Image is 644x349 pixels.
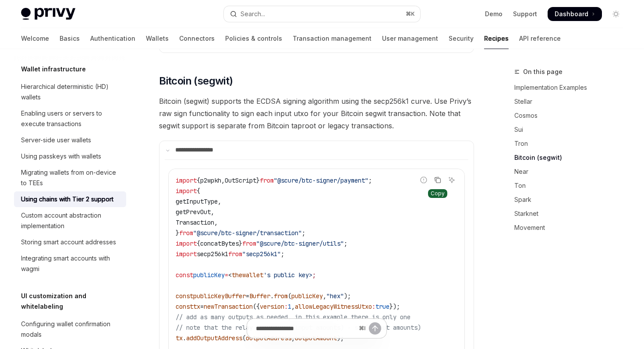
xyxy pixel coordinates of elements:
span: = [200,303,204,310]
a: Configuring wallet confirmation modals [14,316,126,342]
span: ; [302,229,305,237]
a: Dashboard [548,7,602,21]
button: Send message [369,322,381,335]
a: Welcome [21,28,49,49]
span: } [239,240,242,247]
span: . [270,292,274,300]
span: secp256k1 [197,250,228,258]
span: wallet [242,271,263,279]
span: new [204,303,214,310]
span: from [179,229,193,237]
a: Near [514,165,630,179]
a: Transaction management [293,28,372,49]
span: getInputType [176,197,218,205]
span: ; [368,176,372,184]
span: , [221,176,225,184]
span: : [284,303,288,310]
a: User management [382,28,438,49]
span: "secp256k1" [242,250,281,258]
span: "@scure/btc-signer/transaction" [193,229,302,237]
a: Ton [514,179,630,193]
span: tx [193,303,200,310]
span: "hex" [326,292,344,300]
span: Buffer [249,292,270,300]
span: Bitcoin (segwit) supports the ECDSA signing algorithm using the secp256k1 curve. Use Privy’s raw ... [159,95,474,132]
span: OutScript [225,176,256,184]
span: Transaction [214,303,253,310]
span: { [197,187,200,195]
div: Enabling users or servers to execute transactions [21,108,121,129]
span: publicKey [291,292,323,300]
span: 's public key> [263,271,312,279]
h5: UI customization and whitelabeling [21,291,126,312]
span: }); [389,303,400,310]
span: // add as many outputs as needed, in this example there is only one [176,313,410,321]
a: Migrating wallets from on-device to TEEs [14,165,126,191]
div: Storing smart account addresses [21,237,116,247]
img: light logo [21,8,75,20]
a: Enabling users or servers to execute transactions [14,106,126,132]
span: Bitcoin (segwit) [159,74,233,88]
span: < [228,271,232,279]
span: from [228,250,242,258]
div: Using chains with Tier 2 support [21,194,113,204]
button: Open search [224,6,420,22]
div: Using passkeys with wallets [21,151,101,162]
a: Basics [60,28,80,49]
span: "@scure/btc-signer/payment" [274,176,368,184]
span: const [176,292,193,300]
span: import [176,240,197,247]
span: Transaction [176,219,214,226]
span: , [323,292,326,300]
a: API reference [519,28,561,49]
a: Hierarchical deterministic (HD) wallets [14,79,126,105]
span: version [260,303,284,310]
a: Policies & controls [225,28,282,49]
span: , [214,219,218,226]
a: Custom account abstraction implementation [14,208,126,234]
div: Custom account abstraction implementation [21,210,121,231]
a: Security [449,28,474,49]
a: Bitcoin (segwit) [514,151,630,165]
span: ); [344,292,351,300]
button: Copy the contents from the code block [432,174,443,186]
span: , [291,303,295,310]
a: Sui [514,123,630,137]
div: Copy [428,189,447,198]
div: Search... [241,9,265,19]
a: Stellar [514,95,630,109]
a: Movement [514,221,630,235]
span: ({ [253,303,260,310]
span: allowLegacyWitnessUtxo [295,303,372,310]
a: Wallets [146,28,169,49]
button: Report incorrect code [418,174,429,186]
div: Migrating wallets from on-device to TEEs [21,167,121,188]
span: On this page [523,67,563,77]
span: ; [281,250,284,258]
span: ⌘ K [406,11,415,18]
span: publicKeyBuffer [193,292,246,300]
span: p2wpkh [200,176,221,184]
a: Implementation Examples [514,81,630,95]
span: import [176,176,197,184]
span: : [372,303,375,310]
a: Authentication [90,28,135,49]
span: { [197,176,200,184]
span: = [246,292,249,300]
span: ( [288,292,291,300]
span: getPrevOut [176,208,211,216]
span: 1 [288,303,291,310]
span: ; [312,271,316,279]
a: Recipes [484,28,509,49]
a: Server-side user wallets [14,132,126,148]
a: Tron [514,137,630,151]
button: Toggle dark mode [609,7,623,21]
span: "@scure/btc-signer/utils" [256,240,344,247]
span: publicKey [193,271,225,279]
span: { [197,240,200,247]
div: Hierarchical deterministic (HD) wallets [21,81,121,102]
a: Using passkeys with wallets [14,148,126,164]
a: Spark [514,193,630,207]
span: the [232,271,242,279]
h5: Wallet infrastructure [21,64,86,74]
